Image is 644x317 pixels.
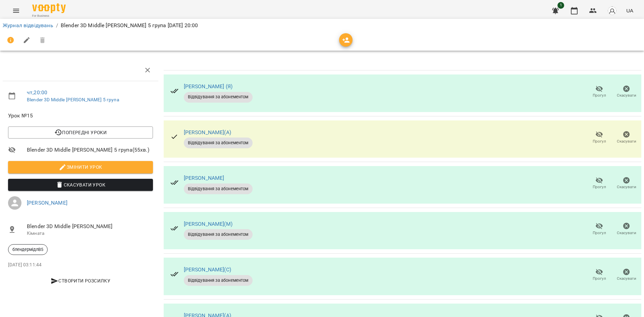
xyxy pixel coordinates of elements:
[617,139,636,144] span: Скасувати
[184,277,253,283] span: Відвідування за абонементом
[184,175,224,181] a: [PERSON_NAME]
[56,21,58,30] li: /
[3,21,641,30] nav: breadcrumb
[184,94,253,100] span: Відвідування за абонементом
[184,140,253,146] span: Відвідування за абонементом
[27,222,153,230] span: Blender 3D Middle [PERSON_NAME]
[8,126,153,139] button: Попередні уроки
[593,93,606,98] span: Прогул
[617,230,636,236] span: Скасувати
[27,200,67,206] a: [PERSON_NAME]
[617,184,636,190] span: Скасувати
[13,163,148,171] span: Змінити урок
[8,112,153,120] span: Урок №15
[617,276,636,281] span: Скасувати
[184,186,253,192] span: Відвідування за абонементом
[593,230,606,236] span: Прогул
[184,83,233,90] a: [PERSON_NAME] (Я)
[61,21,198,30] p: Blender 3D Middle [PERSON_NAME] 5 група [DATE] 20:00
[626,7,633,14] span: UA
[32,3,66,13] img: Voopty Logo
[27,146,153,154] span: Blender 3D Middle [PERSON_NAME] 5 група ( 55 хв. )
[557,2,564,9] span: 1
[607,6,617,15] img: avatar_s.png
[586,83,613,101] button: Прогул
[11,277,150,285] span: Створити розсилку
[8,244,48,255] div: блендермідлВ5
[27,97,119,102] a: Blender 3D Middle [PERSON_NAME] 5 група
[624,4,636,17] button: UA
[13,181,148,189] span: Скасувати Урок
[586,266,613,284] button: Прогул
[593,276,606,281] span: Прогул
[593,139,606,144] span: Прогул
[184,266,231,273] a: [PERSON_NAME](С)
[586,128,613,147] button: Прогул
[27,89,47,96] a: чт , 20:00
[586,220,613,239] button: Прогул
[184,231,253,237] span: Відвідування за абонементом
[8,247,47,253] span: блендермідлВ5
[617,93,636,98] span: Скасувати
[613,128,640,147] button: Скасувати
[27,230,153,237] p: Кімната
[8,3,24,19] button: Menu
[613,266,640,284] button: Скасувати
[13,128,148,137] span: Попередні уроки
[613,220,640,239] button: Скасувати
[3,22,53,29] a: Журнал відвідувань
[184,129,231,136] a: [PERSON_NAME](А)
[613,83,640,101] button: Скасувати
[184,221,232,227] a: [PERSON_NAME](М)
[586,174,613,193] button: Прогул
[613,174,640,193] button: Скасувати
[32,14,66,18] span: For Business
[8,179,153,191] button: Скасувати Урок
[593,184,606,190] span: Прогул
[8,161,153,173] button: Змінити урок
[8,262,153,268] p: [DATE] 03:11:44
[8,275,153,287] button: Створити розсилку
